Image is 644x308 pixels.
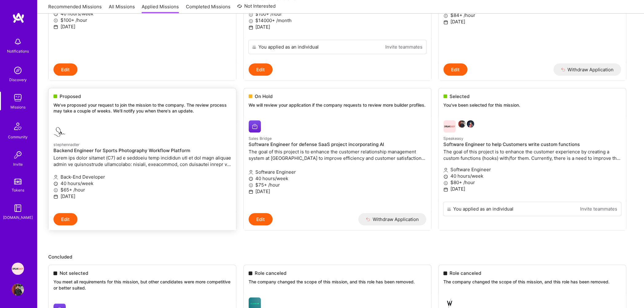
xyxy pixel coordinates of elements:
a: Completed Missions [186,3,230,14]
i: icon Applicant [53,175,58,180]
i: icon Clock [53,181,58,186]
i: icon MoneyGray [443,14,448,18]
p: Software Engineer [249,169,426,175]
p: [DATE] [53,193,231,199]
img: Community [10,119,25,134]
div: Discovery [9,77,27,83]
a: Sales Bridge company logoSales BridgeSoftware Engineer for defense SaaS project incorporating AIT... [244,115,431,213]
h4: Software Engineer for defense SaaS project incorporating AI [249,142,426,147]
h4: Backend Engineer for Sports Photography Workflow Platform [53,148,231,153]
p: [DATE] [443,18,621,25]
i: icon MoneyGray [249,19,253,23]
span: On Hold [255,93,273,100]
button: Edit [443,63,467,76]
a: stephennadler company logostephennadlerBackend Engineer for Sports Photography Workflow PlatformL... [49,121,236,213]
p: [DATE] [53,23,231,30]
span: Not selected [60,270,88,276]
p: [DATE] [249,24,426,30]
img: User Avatar [12,283,24,296]
a: Not Interested [237,2,276,14]
div: Invite [13,161,23,168]
span: Proposed [60,93,81,100]
i: icon Calendar [249,25,253,30]
i: icon MoneyGray [249,12,253,17]
a: Recommended Missions [48,3,102,14]
p: We've proposed your request to join the mission to the company. The review process may take a cou... [53,102,231,114]
p: $14000+ /month [249,17,426,24]
p: $65+ /hour [53,187,231,193]
i: icon Calendar [443,20,448,25]
img: stephennadler company logo [53,126,66,139]
i: icon MoneyGray [53,18,58,23]
i: icon MoneyGray [249,183,253,188]
p: 40 hours/week [53,10,231,17]
button: Withdraw Application [553,63,621,76]
p: $100+ /hour [249,11,426,17]
p: We will review your application if the company requests to review more builder profiles. [249,102,426,108]
small: Sales Bridge [249,136,272,141]
button: Edit [53,213,77,225]
div: Missions [10,104,26,110]
button: Edit [249,63,273,76]
p: Back-End Developer [53,174,231,180]
i: icon Calendar [53,194,58,199]
div: Community [8,134,28,140]
a: All Missions [109,3,135,14]
i: icon Applicant [249,170,253,175]
img: bell [12,36,24,48]
div: Tokens [12,187,24,193]
i: icon MoneyGray [53,188,58,192]
i: icon Calendar [53,25,58,29]
p: $75+ /hour [249,182,426,188]
button: Edit [53,63,77,76]
a: Speakeasy: Software Engineer to help Customers write custom functions [10,263,26,275]
p: Concluded [48,254,633,260]
i: icon Calendar [249,189,253,194]
div: Notifications [7,48,29,54]
a: Invite teammates [385,44,422,50]
button: Edit [249,213,273,225]
img: teamwork [12,92,24,104]
small: stephennadler [53,142,80,147]
div: [DOMAIN_NAME] [3,214,33,221]
i: icon Clock [53,12,58,16]
button: Withdraw Application [358,213,426,225]
img: guide book [12,202,24,214]
p: You meet all requirements for this mission, but other candidates were more competitive or better ... [53,279,231,291]
img: Speakeasy: Software Engineer to help Customers write custom functions [12,263,24,275]
img: Invite [12,149,24,161]
p: 40 hours/week [249,175,426,182]
p: The goal of this project is to enhance the customer relationship management system at [GEOGRAPHIC... [249,148,426,161]
a: User Avatar [10,283,26,296]
p: $84+ /hour [443,12,621,18]
img: Sales Bridge company logo [249,120,261,132]
img: tokens [14,179,22,184]
p: Lorem ips dolor sitamet (C7) ad e seddoeiu temp incididun utl et dol magn aliquae admin ve quisno... [53,155,231,168]
img: discovery [12,64,24,77]
i: icon Clock [249,176,253,181]
a: Applied Missions [142,3,179,14]
p: [DATE] [249,188,426,195]
p: 40 hours/week [53,180,231,187]
p: $100+ /hour [53,17,231,23]
div: You applied as an individual [258,44,319,50]
img: logo [12,12,25,23]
